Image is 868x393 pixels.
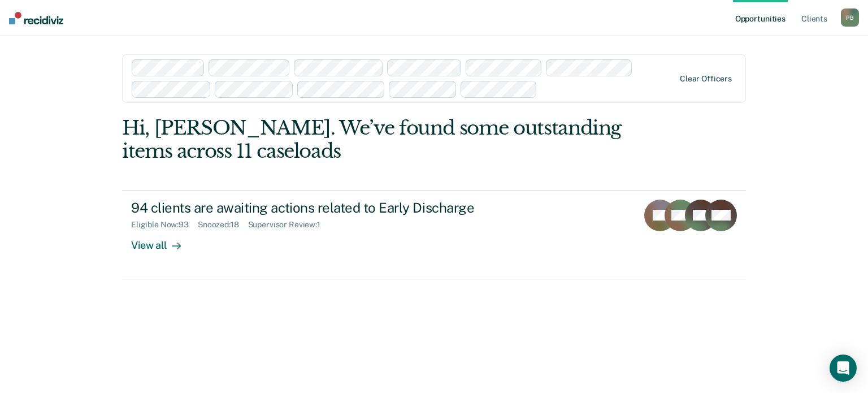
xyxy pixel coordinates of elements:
button: PB [841,8,859,27]
div: Hi, [PERSON_NAME]. We’ve found some outstanding items across 11 caseloads [122,116,621,163]
div: P B [841,8,859,27]
div: Open Intercom Messenger [830,355,857,382]
div: Eligible Now : 93 [131,220,198,230]
div: Supervisor Review : 1 [248,220,329,230]
img: Recidiviz [9,12,63,24]
div: Clear officers [680,74,732,84]
div: 94 clients are awaiting actions related to Early Discharge [131,200,528,216]
a: 94 clients are awaiting actions related to Early DischargeEligible Now:93Snoozed:18Supervisor Rev... [122,190,746,279]
div: View all [131,230,194,252]
div: Snoozed : 18 [198,220,248,230]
